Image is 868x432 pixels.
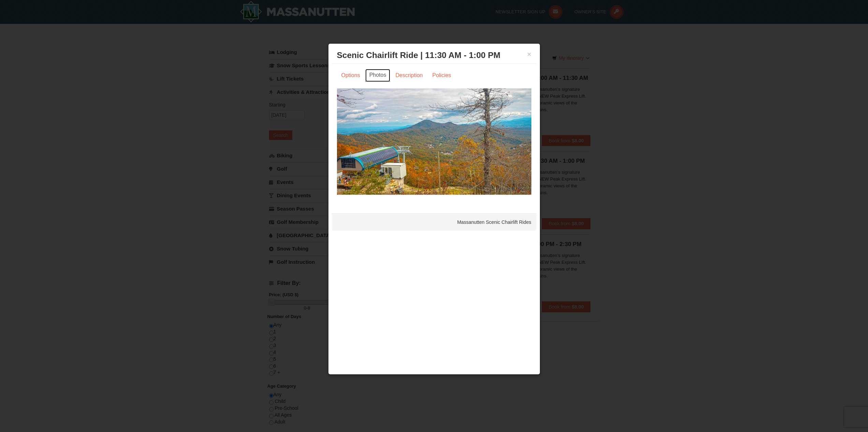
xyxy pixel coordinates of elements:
img: 24896431-13-a88f1aaf.jpg [337,88,531,195]
h3: Scenic Chairlift Ride | 11:30 AM - 1:00 PM [337,50,531,60]
a: Photos [365,69,391,82]
a: Options [337,69,365,82]
a: Policies [428,69,455,82]
div: Massanutten Scenic Chairlift Rides [332,214,536,231]
a: Description [391,69,427,82]
button: × [527,51,531,58]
